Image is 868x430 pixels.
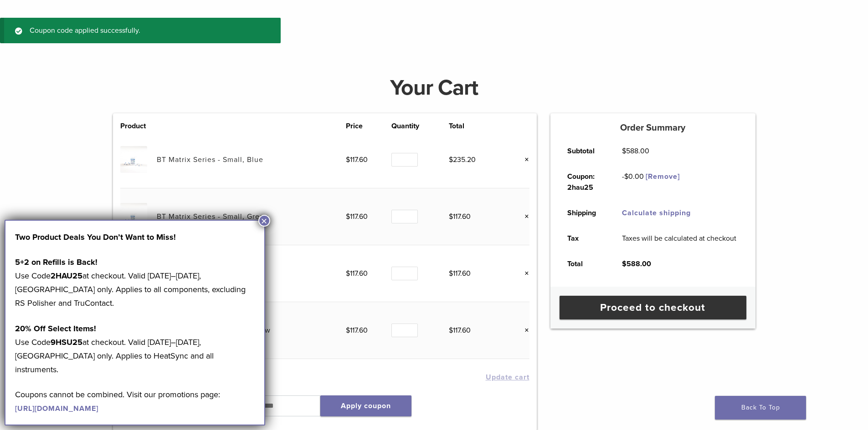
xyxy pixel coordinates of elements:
[557,138,612,164] th: Subtotal
[346,326,368,335] bdi: 117.60
[346,269,368,278] bdi: 117.60
[449,155,453,164] span: $
[518,211,529,223] a: Remove this item
[557,200,612,226] th: Shipping
[449,326,453,335] span: $
[646,172,680,181] a: Remove 2hau25 coupon
[120,146,147,173] img: BT Matrix Series - Small, Blue
[624,172,644,181] span: 0.00
[346,155,368,164] bdi: 117.60
[486,374,529,381] button: Update cart
[346,212,350,221] span: $
[622,259,627,268] span: $
[518,324,529,336] a: Remove this item
[449,155,476,164] bdi: 235.20
[15,404,98,413] a: [URL][DOMAIN_NAME]
[550,122,755,133] h5: Order Summary
[346,212,368,221] bdi: 117.60
[560,296,746,319] a: Proceed to checkout
[557,251,612,277] th: Total
[557,164,612,200] th: Coupon: 2hau25
[15,324,96,334] strong: 20% Off Select Items!
[391,121,449,132] th: Quantity
[157,155,263,164] a: BT Matrix Series - Small, Blue
[346,269,350,278] span: $
[715,396,806,420] a: Back To Top
[622,259,651,268] bdi: 588.00
[51,337,82,347] strong: 9HSU25
[622,208,691,218] a: Calculate shipping
[15,232,176,242] strong: Two Product Deals You Don’t Want to Miss!
[622,147,649,156] bdi: 588.00
[612,164,690,200] td: -
[346,121,391,132] th: Price
[157,212,269,221] a: BT Matrix Series - Small, Green
[518,154,529,166] a: Remove this item
[51,271,82,281] strong: 2HAU25
[449,326,471,335] bdi: 117.60
[258,215,270,227] button: Close
[518,268,529,279] a: Remove this item
[15,255,255,310] p: Use Code at checkout. Valid [DATE]–[DATE], [GEOGRAPHIC_DATA] only. Applies to all components, exc...
[15,388,255,415] p: Coupons cannot be combined. Visit our promotions page:
[320,395,411,416] button: Apply coupon
[449,121,505,132] th: Total
[106,77,762,99] h1: Your Cart
[15,322,255,376] p: Use Code at checkout. Valid [DATE]–[DATE], [GEOGRAPHIC_DATA] only. Applies to HeatSync and all in...
[624,172,628,181] span: $
[449,269,453,278] span: $
[120,121,157,132] th: Product
[346,155,350,164] span: $
[449,212,471,221] bdi: 117.60
[120,203,147,230] img: BT Matrix Series - Small, Green
[557,226,612,251] th: Tax
[15,257,98,267] strong: 5+2 on Refills is Back!
[612,226,747,251] td: Taxes will be calculated at checkout
[622,147,626,156] span: $
[449,212,453,221] span: $
[346,326,350,335] span: $
[449,269,471,278] bdi: 117.60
